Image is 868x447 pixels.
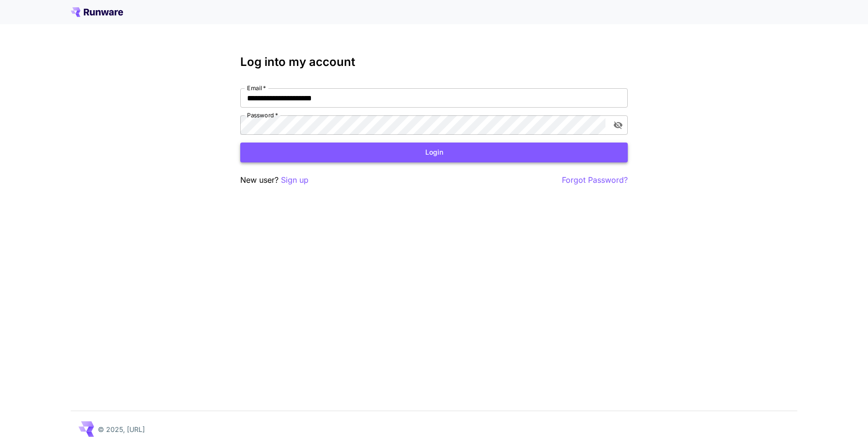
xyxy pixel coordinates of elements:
[609,116,627,134] button: toggle password visibility
[240,174,309,186] p: New user?
[240,143,628,162] button: Login
[240,55,628,69] h3: Log into my account
[247,111,278,119] label: Password
[98,424,145,434] p: © 2025, [URL]
[281,174,309,186] button: Sign up
[247,84,266,92] label: Email
[562,174,628,186] button: Forgot Password?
